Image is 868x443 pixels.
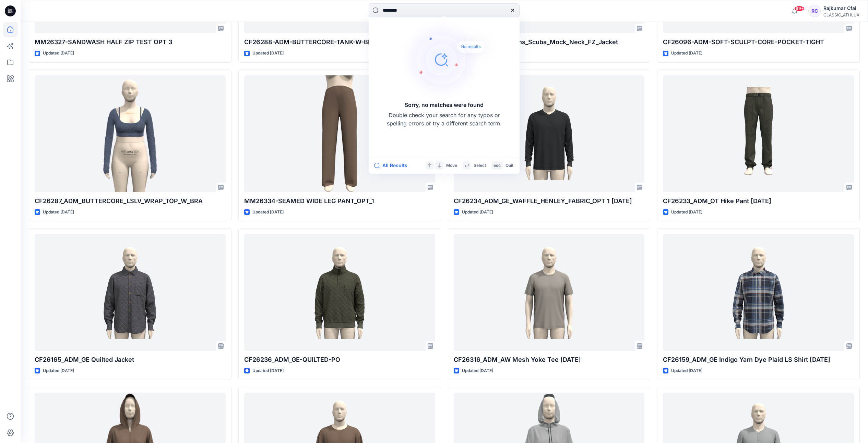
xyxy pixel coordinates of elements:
[474,162,486,169] p: Select
[35,196,226,206] p: CF26287_ADM_BUTTERCORE_LSLV_WRAP_TOP_W_BRA
[35,355,226,365] p: CF26165_ADM_GE Quilted Jacket
[35,37,226,47] p: MM26327-SANDWASH HALF ZIP TEST OPT 3
[794,6,805,11] span: 99+
[35,234,226,351] a: CF26165_ADM_GE Quilted Jacket
[462,209,493,216] p: Updated [DATE]
[43,50,74,57] p: Updated [DATE]
[663,234,854,351] a: CF26159_ADM_GE Indigo Yarn Dye Plaid LS Shirt 09OCT25
[374,161,412,170] button: All Results
[663,37,854,47] p: CF26096-ADM-SOFT-SCULPT-CORE-POCKET-TIGHT
[454,75,645,192] a: CF26234_ADM_GE_WAFFLE_HENLEY_FABRIC_OPT 1 10OCT25
[244,355,435,365] p: CF26236_ADM_GE-QUILTED-PO
[663,355,854,365] p: CF26159_ADM_GE Indigo Yarn Dye Plaid LS Shirt [DATE]
[252,50,284,57] p: Updated [DATE]
[446,162,457,169] p: Move
[454,196,645,206] p: CF26234_ADM_GE_WAFFLE_HENLEY_FABRIC_OPT 1 [DATE]
[405,101,484,109] h5: Sorry, no matches were found
[506,162,513,169] p: Quit
[244,234,435,351] a: CF26236_ADM_GE-QUILTED-PO
[671,209,702,216] p: Updated [DATE]
[43,367,74,374] p: Updated [DATE]
[671,367,702,374] p: Updated [DATE]
[462,367,493,374] p: Updated [DATE]
[671,50,702,57] p: Updated [DATE]
[823,12,859,17] div: CLASSIC_ATHLUX
[252,367,284,374] p: Updated [DATE]
[454,37,645,47] p: CF26110_ADM_Womens_Scuba_Mock_Neck_FZ_Jacket
[43,209,74,216] p: Updated [DATE]
[823,4,859,12] div: Rajkumar Cfai
[252,209,284,216] p: Updated [DATE]
[454,355,645,365] p: CF26316_ADM_AW Mesh Yoke Tee [DATE]
[454,234,645,351] a: CF26316_ADM_AW Mesh Yoke Tee 09OCT25
[808,5,821,17] div: RC
[663,75,854,192] a: CF26233_ADM_OT Hike Pant 10OCT25
[386,111,502,127] p: Double check your search for any typos or spelling errors or try a different search term.
[494,162,501,169] p: esc
[244,196,435,206] p: MM26334-SEAMED WIDE LEG PANT_OPT_1
[402,19,498,101] img: Sorry, no matches were found
[35,75,226,192] a: CF26287_ADM_BUTTERCORE_LSLV_WRAP_TOP_W_BRA
[663,196,854,206] p: CF26233_ADM_OT Hike Pant [DATE]
[244,75,435,192] a: MM26334-SEAMED WIDE LEG PANT_OPT_1
[244,37,435,47] p: CF26288-ADM-BUTTERCORE-TANK-W-BRA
